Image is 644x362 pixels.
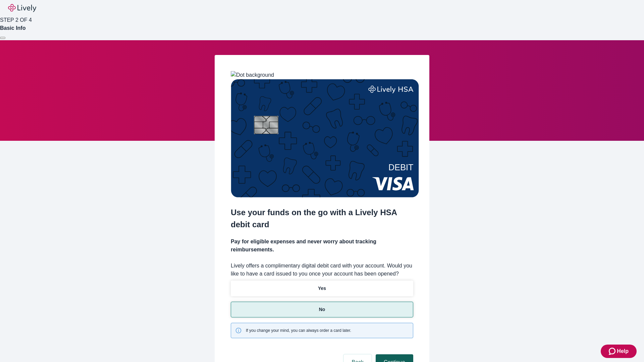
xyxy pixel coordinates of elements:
button: No [231,302,413,317]
label: Lively offers a complimentary digital debit card with your account. Would you like to have a card... [231,262,413,278]
img: Debit card [231,79,419,197]
button: Zendesk support iconHelp [601,345,637,358]
h4: Pay for eligible expenses and never worry about tracking reimbursements. [231,238,413,254]
img: Lively [8,4,36,12]
span: Help [617,347,629,355]
svg: Zendesk support icon [609,347,617,355]
p: No [319,306,325,313]
button: Yes [231,281,413,296]
h2: Use your funds on the go with a Lively HSA debit card [231,206,413,231]
img: Dot background [231,71,274,79]
span: If you change your mind, you can always order a card later. [246,327,351,334]
p: Yes [318,285,326,292]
